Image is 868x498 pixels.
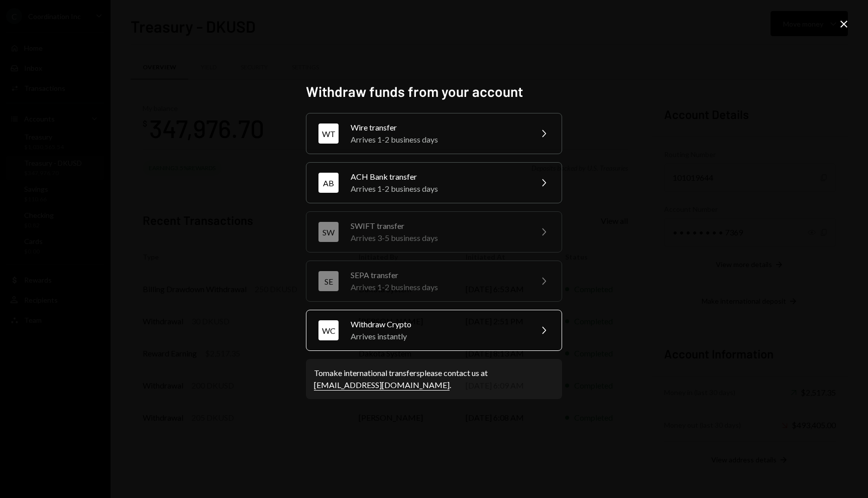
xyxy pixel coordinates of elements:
a: [EMAIL_ADDRESS][DOMAIN_NAME] [314,380,450,391]
div: ACH Bank transfer [351,171,525,183]
div: AB [318,173,339,193]
div: Arrives 1-2 business days [351,183,525,195]
div: Withdraw Crypto [351,318,525,330]
button: WTWire transferArrives 1-2 business days [306,113,562,154]
button: ABACH Bank transferArrives 1-2 business days [306,162,562,203]
button: SESEPA transferArrives 1-2 business days [306,261,562,302]
div: Arrives 3-5 business days [351,232,525,244]
div: Arrives 1-2 business days [351,281,525,293]
button: WCWithdraw CryptoArrives instantly [306,310,562,351]
div: Arrives instantly [351,330,525,342]
div: SEPA transfer [351,269,525,281]
div: SWIFT transfer [351,220,525,232]
div: WT [318,123,339,144]
div: SW [318,222,339,242]
div: Wire transfer [351,121,525,134]
button: SWSWIFT transferArrives 3-5 business days [306,211,562,253]
div: WC [318,320,339,340]
h2: Withdraw funds from your account [306,82,562,101]
div: To make international transfers please contact us at . [314,367,554,391]
div: SE [318,271,339,291]
div: Arrives 1-2 business days [351,134,525,146]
